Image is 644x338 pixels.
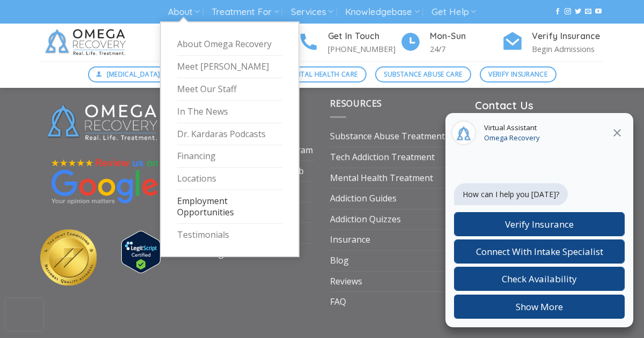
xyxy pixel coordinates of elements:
[328,43,400,55] p: [PHONE_NUMBER]
[375,66,471,82] a: Substance Abuse Care
[532,43,604,55] p: Begin Admissions
[177,224,282,246] a: Testimonials
[575,8,581,16] a: Follow on Twitter
[330,97,382,109] span: Resources
[330,272,362,292] a: Reviews
[328,29,400,43] h4: Get In Touch
[5,298,43,331] iframe: reCAPTCHA
[330,147,435,168] a: Tech Addiction Treatment
[121,231,160,273] img: Verify Approval for www.omegarecovery.org
[532,29,604,43] h4: Verify Insurance
[278,66,367,82] a: Mental Health Care
[287,69,357,79] span: Mental Health Care
[565,8,571,16] a: Follow on Instagram
[431,2,476,22] a: Get Help
[330,189,397,209] a: Addiction Guides
[177,190,282,224] a: Employment Opportunities
[430,29,502,43] h4: Mon-Sun
[585,8,591,16] a: Send us an email
[480,66,557,82] a: Verify Insurance
[40,24,134,61] img: Omega Recovery
[298,29,400,56] a: Get In Touch [PHONE_NUMBER]
[330,209,401,230] a: Addiction Quizzes
[177,78,282,101] a: Meet Our Staff
[475,99,533,112] strong: Contact Us
[595,8,602,16] a: Follow on YouTube
[211,2,279,22] a: Treatment For
[502,29,604,56] a: Verify Insurance Begin Admissions
[107,69,160,79] span: [MEDICAL_DATA]
[345,2,419,22] a: Knowledgebase
[177,168,282,190] a: Locations
[177,123,282,146] a: Dr. Kardaras Podcasts
[488,69,547,79] span: Verify Insurance
[291,2,333,22] a: Services
[430,43,502,55] p: 24/7
[177,145,282,168] a: Financing
[330,126,445,147] a: Substance Abuse Treatment
[330,292,346,312] a: FAQ
[554,8,561,16] a: Follow on Facebook
[121,245,160,257] a: Verify LegitScript Approval for www.omegarecovery.org
[330,251,349,271] a: Blog
[177,56,282,78] a: Meet [PERSON_NAME]
[168,2,200,22] a: About
[177,101,282,123] a: In The News
[384,69,462,79] span: Substance Abuse Care
[330,230,370,250] a: Insurance
[330,168,433,189] a: Mental Health Treatment
[177,33,282,56] a: About Omega Recovery
[88,66,170,82] a: [MEDICAL_DATA]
